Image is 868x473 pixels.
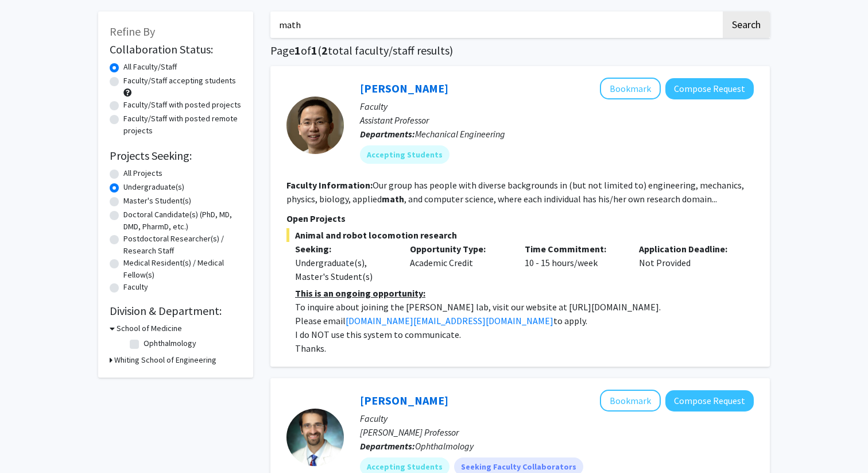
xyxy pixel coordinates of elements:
b: Faculty Information: [286,179,373,191]
span: 2 [321,43,328,57]
label: All Faculty/Staff [123,61,177,73]
p: Please email to apply. [295,314,754,328]
h2: Collaboration Status: [110,43,242,56]
label: Faculty/Staff with posted remote projects [123,113,242,137]
label: Medical Resident(s) / Medical Fellow(s) [123,257,242,281]
label: Doctoral Candidate(s) (PhD, MD, DMD, PharmD, etc.) [123,209,242,233]
a: [PERSON_NAME] [360,393,448,407]
a: [DOMAIN_NAME][EMAIL_ADDRESS][DOMAIN_NAME] [346,315,553,326]
input: Search Keywords [270,11,721,38]
b: Departments: [360,440,415,452]
div: Not Provided [630,242,745,283]
h1: Page of ( total faculty/staff results) [270,44,770,57]
b: Departments: [360,128,415,140]
span: Ophthalmology [415,440,474,452]
h3: School of Medicine [117,322,182,334]
button: Add Chen Li to Bookmarks [600,78,661,99]
button: Compose Request to Yannis Paulus [665,390,754,412]
p: Time Commitment: [525,242,622,256]
p: Open Projects [286,211,754,225]
h2: Projects Seeking: [110,149,242,163]
p: To inquire about joining the [PERSON_NAME] lab, visit our website at [URL][DOMAIN_NAME]. [295,300,754,314]
span: 1 [294,43,301,57]
p: Seeking: [295,242,393,256]
p: I do NOT use this system to communicate. [295,328,754,341]
span: Refine By [110,24,155,39]
label: Faculty/Staff accepting students [123,75,236,87]
p: Assistant Professor [360,113,754,127]
h2: Division & Department: [110,304,242,318]
p: Thanks. [295,341,754,355]
label: Faculty/Staff with posted projects [123,99,241,111]
label: Ophthalmology [144,337,196,349]
label: Master's Student(s) [123,195,191,207]
label: Faculty [123,281,148,293]
mat-chip: Accepting Students [360,145,449,164]
div: Undergraduate(s), Master's Student(s) [295,256,393,283]
p: Opportunity Type: [410,242,507,256]
span: 1 [311,43,317,57]
button: Compose Request to Chen Li [665,78,754,99]
div: Academic Credit [401,242,516,283]
label: Undergraduate(s) [123,181,184,193]
iframe: Chat [9,421,49,464]
button: Add Yannis Paulus to Bookmarks [600,390,661,412]
label: All Projects [123,167,162,179]
span: Animal and robot locomotion research [286,228,754,242]
p: Application Deadline: [639,242,737,256]
button: Search [723,11,770,38]
a: [PERSON_NAME] [360,81,448,95]
fg-read-more: Our group has people with diverse backgrounds in (but not limited to) engineering, mechanics, phy... [286,179,744,205]
p: [PERSON_NAME] Professor [360,425,754,439]
span: Mechanical Engineering [415,128,505,140]
b: math [382,193,404,205]
p: Faculty [360,99,754,113]
label: Postdoctoral Researcher(s) / Research Staff [123,233,242,257]
p: Faculty [360,412,754,425]
u: This is an ongoing opportunity: [295,287,425,299]
div: 10 - 15 hours/week [516,242,631,283]
h3: Whiting School of Engineering [114,354,216,366]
